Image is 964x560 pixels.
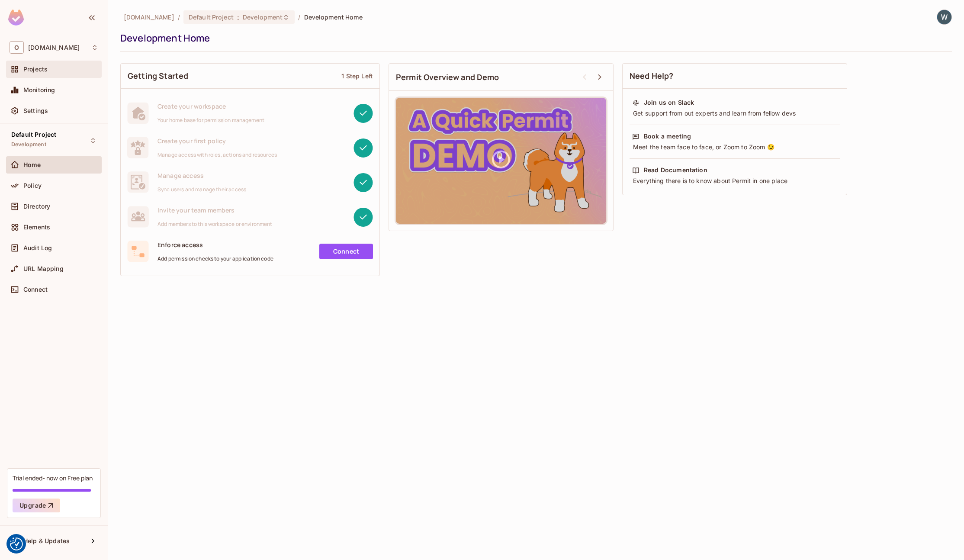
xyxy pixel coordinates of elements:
span: O [10,41,24,54]
span: Directory [23,203,50,210]
img: Revisit consent button [10,537,23,550]
span: Add members to this workspace or environment [157,221,273,228]
div: Everything there is to know about Permit in one place [632,177,837,185]
span: : [237,14,240,21]
div: 1 Step Left [341,72,373,80]
div: Read Documentation [644,166,707,174]
img: SReyMgAAAABJRU5ErkJggg== [8,10,24,26]
span: Default Project [11,131,56,138]
div: Get support from out experts and learn from fellow devs [632,109,837,118]
span: Sync users and manage their access [157,186,246,193]
button: Consent Preferences [10,537,23,550]
span: Policy [23,182,42,189]
span: URL Mapping [23,265,64,272]
span: Manage access with roles, actions and resources [157,151,277,158]
span: Projects [23,66,48,73]
span: Monitoring [23,87,55,93]
span: Development [11,141,46,148]
li: / [178,13,180,21]
div: Meet the team face to face, or Zoom to Zoom 😉 [632,143,837,151]
img: Web Team [937,10,951,24]
span: Connect [23,286,48,293]
li: / [298,13,300,21]
span: Development [243,13,283,21]
span: Development Home [304,13,363,21]
div: Trial ended- now on Free plan [13,474,93,482]
span: the active workspace [124,13,174,21]
span: Your home base for permission management [157,117,264,124]
span: Elements [23,224,50,231]
span: Create your workspace [157,102,264,110]
span: Settings [23,107,48,114]
button: Upgrade [13,499,60,512]
span: Audit Log [23,245,52,251]
span: Add permission checks to your application code [157,255,273,262]
span: Workspace: oxylabs.io [28,44,80,51]
div: Book a meeting [644,132,691,141]
span: Invite your team members [157,206,273,214]
span: Need Help? [630,71,674,81]
span: Help & Updates [23,537,70,544]
span: Permit Overview and Demo [396,72,499,83]
span: Manage access [157,171,246,180]
span: Home [23,161,41,168]
div: Join us on Slack [644,98,694,107]
span: Create your first policy [157,137,277,145]
div: Development Home [120,32,948,45]
span: Enforce access [157,241,273,249]
a: Connect [319,244,373,259]
span: Default Project [189,13,234,21]
span: Getting Started [128,71,188,81]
